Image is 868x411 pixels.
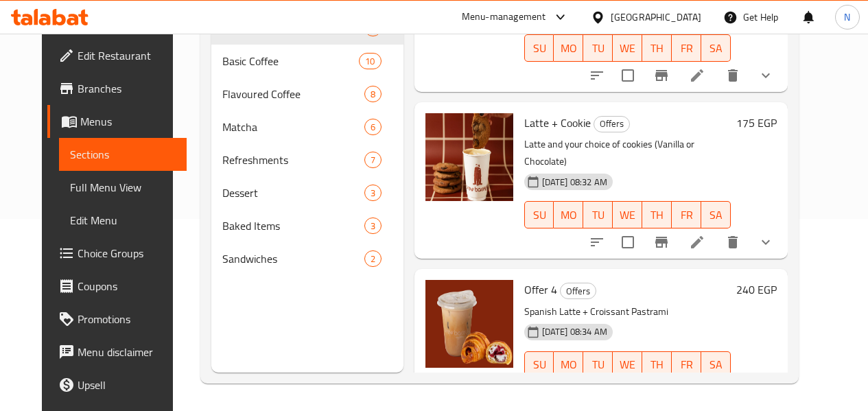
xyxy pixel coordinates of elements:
span: Basic Coffee [222,53,360,69]
a: Promotions [47,303,187,336]
span: Coupons [78,278,176,294]
img: Offer 4 [425,280,513,368]
button: Branch-specific-item [645,59,678,92]
span: Refreshments [222,152,364,168]
span: 2 [365,253,381,266]
div: items [359,53,381,69]
div: items [364,185,382,201]
button: delete [716,59,749,92]
div: [GEOGRAPHIC_DATA] [611,10,701,25]
a: Edit Menu [59,204,187,237]
span: MO [559,205,578,225]
span: Edit Restaurant [78,47,176,64]
div: Refreshments7 [211,143,403,176]
button: delete [716,226,749,259]
span: SA [707,355,725,375]
span: SA [707,205,725,225]
div: items [364,119,382,135]
span: 6 [365,121,381,134]
span: WE [618,205,637,225]
span: MO [559,355,578,375]
a: Coupons [47,270,187,303]
span: N [844,10,850,25]
button: TH [642,201,672,228]
span: SU [530,205,549,225]
span: Full Menu View [70,179,176,196]
span: Offers [594,116,629,132]
button: WE [613,34,642,62]
button: SA [701,201,731,228]
div: Flavoured Coffee [222,86,364,102]
span: Edit Menu [70,212,176,228]
button: MO [554,351,583,379]
button: Branch-specific-item [645,226,678,259]
span: Matcha [222,119,364,135]
span: FR [677,205,696,225]
span: Menus [80,113,176,130]
button: SA [701,34,731,62]
span: Offer 4 [524,279,557,300]
a: Menu disclaimer [47,336,187,368]
span: 8 [365,88,381,101]
span: SU [530,38,549,58]
button: sort-choices [580,226,613,259]
span: 3 [365,220,381,233]
button: FR [672,201,701,228]
div: Dessert3 [211,176,403,209]
svg: Show Choices [758,67,774,84]
h6: 240 EGP [736,280,777,299]
p: Spanish Latte + Croissant Pastrami [524,303,731,320]
span: [DATE] 08:34 AM [537,325,613,338]
button: FR [672,34,701,62]
button: TU [583,201,613,228]
button: MO [554,201,583,228]
button: TU [583,351,613,379]
button: SU [524,34,554,62]
span: WE [618,38,637,58]
div: Baked Items3 [211,209,403,242]
div: Offers [560,283,596,299]
div: items [364,86,382,102]
span: Upsell [78,377,176,393]
svg: Show Choices [758,234,774,250]
div: items [364,218,382,234]
span: 10 [360,55,380,68]
div: Basic Coffee10 [211,45,403,78]
button: TH [642,34,672,62]
button: SA [701,351,731,379]
span: Offers [561,283,596,299]
span: TH [648,355,666,375]
button: WE [613,351,642,379]
span: TH [648,205,666,225]
span: Choice Groups [78,245,176,261]
div: Dessert [222,185,364,201]
span: WE [618,355,637,375]
div: Offers [594,116,630,132]
a: Edit Restaurant [47,39,187,72]
span: FR [677,355,696,375]
nav: Menu sections [211,6,403,281]
a: Full Menu View [59,171,187,204]
span: Promotions [78,311,176,327]
div: items [364,250,382,267]
span: FR [677,38,696,58]
p: Latte and your choice of cookies (Vanilla or Chocolate) [524,136,731,170]
span: Latte + Cookie [524,113,591,133]
a: Edit menu item [689,67,705,84]
a: Edit menu item [689,234,705,250]
span: Sandwiches [222,250,364,267]
span: SU [530,355,549,375]
button: SU [524,201,554,228]
button: FR [672,351,701,379]
span: 3 [365,187,381,200]
span: SA [707,38,725,58]
span: TU [589,355,607,375]
div: Matcha6 [211,110,403,143]
div: items [364,152,382,168]
button: WE [613,201,642,228]
a: Branches [47,72,187,105]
